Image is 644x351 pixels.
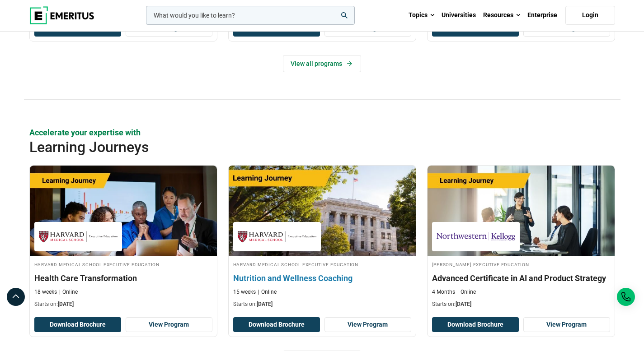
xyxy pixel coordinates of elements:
a: View Program [324,317,411,333]
p: Starts on: [432,300,610,308]
p: Online [59,288,78,296]
span: [DATE] [257,301,273,307]
img: Nutrition and Wellness Coaching | Online Healthcare Course [219,161,425,260]
a: Login [565,6,615,25]
a: View all programs [283,55,361,72]
p: 15 weeks [233,288,256,296]
p: Online [258,288,277,296]
a: AI and Machine Learning Course by Kellogg Executive Education - September 4, 2025 Kellogg Executi... [428,166,615,313]
h3: Nutrition and Wellness Coaching [233,272,411,284]
p: 18 weeks [34,288,57,296]
img: Health Care Transformation | Online Healthcare Course [30,166,217,256]
a: View Program [126,317,212,333]
img: Harvard Medical School Executive Education [238,226,316,247]
a: Healthcare Course by Harvard Medical School Executive Education - September 4, 2025 Harvard Medic... [229,166,416,313]
h2: Learning Journeys [29,138,556,156]
h4: Harvard Medical School Executive Education [34,260,212,268]
button: Download Brochure [432,317,519,333]
span: [DATE] [456,301,471,307]
img: Harvard Medical School Executive Education [39,226,118,247]
button: Download Brochure [233,317,320,333]
input: woocommerce-product-search-field-0 [146,6,355,25]
h4: [PERSON_NAME] Executive Education [432,260,610,268]
p: Online [457,288,476,296]
p: 4 Months [432,288,455,296]
h4: Harvard Medical School Executive Education [233,260,411,268]
p: Starts on: [34,300,212,308]
img: Advanced Certificate in AI and Product Strategy | Online AI and Machine Learning Course [428,166,615,256]
a: View Program [523,317,610,333]
a: Healthcare Course by Harvard Medical School Executive Education - October 9, 2025 Harvard Medical... [30,166,217,313]
h3: Health Care Transformation [34,272,212,284]
button: Download Brochure [34,317,121,333]
span: [DATE] [58,301,74,307]
p: Accelerate your expertise with [29,127,615,138]
p: Starts on: [233,300,411,308]
img: Kellogg Executive Education [437,226,515,247]
h3: Advanced Certificate in AI and Product Strategy [432,272,610,284]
